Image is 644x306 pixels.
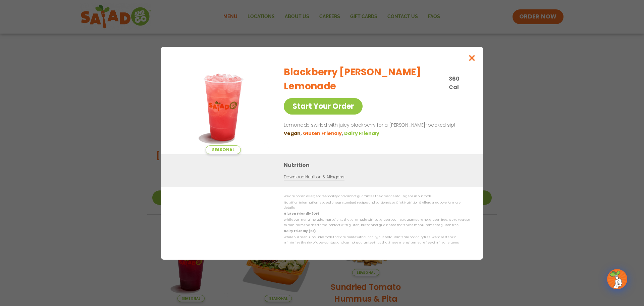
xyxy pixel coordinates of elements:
p: We are not an allergen free facility and cannot guarantee the absence of allergens in our foods. [284,194,470,199]
img: wpChatIcon [608,270,627,289]
p: Nutrition information is based on our standard recipes and portion sizes. Click Nutrition & Aller... [284,200,470,210]
a: Start Your Order [284,98,363,115]
h3: Nutrition [284,161,473,169]
img: Featured product photo for Blackberry Bramble Lemonade [176,60,270,154]
strong: Gluten Friendly (GF) [284,212,319,216]
li: Gluten Friendly [303,130,344,137]
p: While our menu includes foods that are made without dairy, our restaurants are not dairy free. We... [284,235,470,245]
span: Seasonal [206,145,241,154]
a: Download Nutrition & Allergens [284,174,344,180]
li: Vegan [284,130,303,137]
h2: Blackberry [PERSON_NAME] Lemonade [284,65,445,93]
p: While our menu includes ingredients that are made without gluten, our restaurants are not gluten ... [284,217,470,228]
p: Lemonade swirled with juicy blackberry for a [PERSON_NAME]-packed sip! [284,121,467,129]
li: Dairy Friendly [344,130,380,137]
strong: Dairy Friendly (DF) [284,229,315,233]
button: Close modal [461,47,483,69]
p: 360 Cal [449,75,467,91]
